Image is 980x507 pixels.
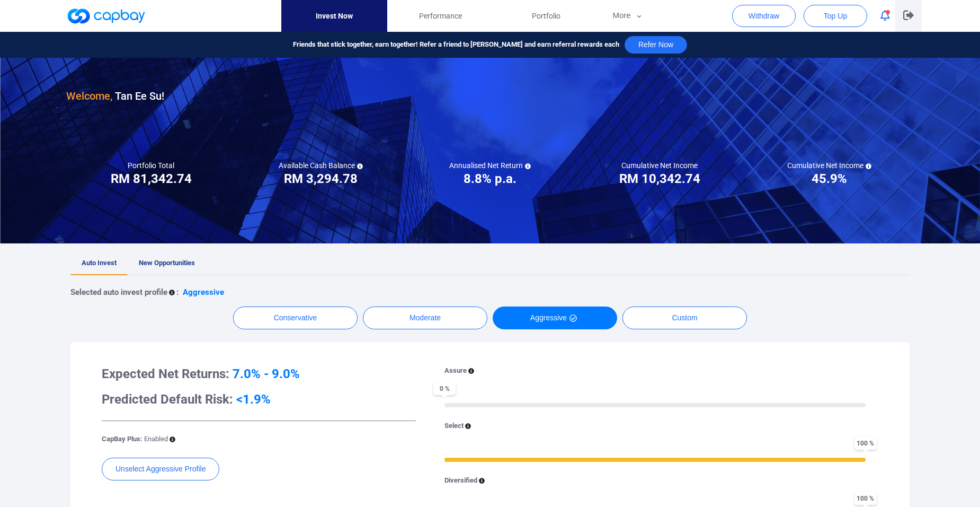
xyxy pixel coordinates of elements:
[493,307,617,329] button: Aggressive
[284,170,358,187] h3: RM 3,294.78
[433,382,456,395] span: 0 %
[236,392,271,407] span: <1.9%
[449,161,531,170] h5: Annualised Net Return
[82,259,117,267] span: Auto Invest
[70,286,167,299] p: Selected auto invest profile
[128,161,174,170] h5: Portfolio Total
[804,5,867,27] button: Top Up
[102,391,416,408] h3: Predicted Default Risk:
[233,366,300,381] span: 7.0% - 9.0%
[464,170,516,187] h3: 8.8% p.a.
[854,492,877,505] span: 100 %
[812,170,847,187] h3: 45.9%
[419,10,462,22] span: Performance
[176,286,179,299] p: :
[621,161,698,170] h5: Cumulative Net Income
[824,11,847,21] span: Top Up
[66,90,112,102] span: Welcome,
[279,161,363,170] h5: Available Cash Balance
[66,88,164,104] h3: Tan Ee Su !
[854,436,877,450] span: 100 %
[144,435,168,443] span: Enabled
[444,475,477,486] p: Diversified
[102,458,219,480] button: Unselect Aggressive Profile
[444,365,467,377] p: Assure
[619,170,700,187] h3: RM 10,342.74
[139,259,195,267] span: New Opportunities
[111,170,192,187] h3: RM 81,342.74
[233,307,358,329] button: Conservative
[363,307,487,329] button: Moderate
[625,36,687,54] button: Refer Now
[732,5,796,27] button: Withdraw
[183,286,224,299] p: Aggressive
[293,39,619,50] span: Friends that stick together, earn together! Refer a friend to [PERSON_NAME] and earn referral rew...
[787,161,871,170] h5: Cumulative Net Income
[102,365,416,382] h3: Expected Net Returns:
[444,421,464,432] p: Select
[102,434,168,445] p: CapBay Plus:
[532,10,560,22] span: Portfolio
[622,307,747,329] button: Custom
